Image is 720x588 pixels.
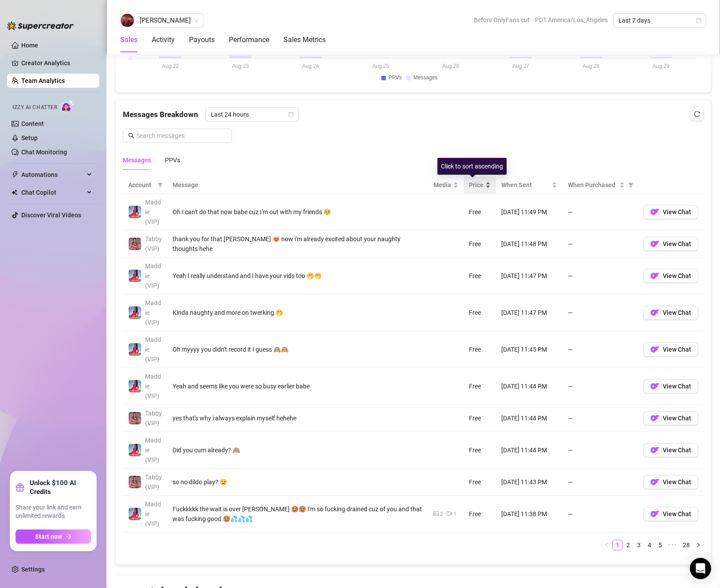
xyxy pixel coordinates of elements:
[663,447,691,454] span: View Chat
[643,513,698,520] a: OFView Chat
[136,131,227,141] input: Search messages
[464,432,496,469] td: Free
[21,77,65,84] a: Team Analytics
[633,540,644,550] li: 3
[433,180,451,190] span: Media
[645,540,654,550] a: 4
[693,540,704,550] button: right
[568,180,618,190] span: When Purchased
[612,540,623,550] li: 1
[129,306,141,319] img: Maddie (VIP)
[129,380,141,392] img: Maddie (VIP)
[66,533,72,540] span: arrow-right
[643,243,698,250] a: OFView Chat
[623,540,633,550] a: 2
[128,133,134,139] span: search
[650,414,659,423] img: OF
[464,368,496,405] td: Free
[496,368,563,405] td: [DATE] 11:44 PM
[696,542,701,548] span: right
[650,446,659,455] img: OF
[650,208,659,216] img: OF
[650,510,659,518] img: OF
[618,14,701,27] span: Last 7 days
[21,120,44,127] a: Content
[129,444,141,456] img: Maddie (VIP)
[626,178,635,192] span: filter
[30,478,91,496] strong: Unlock $100 AI Credits
[7,21,74,30] img: logo-BBDzfeDw.svg
[643,385,698,392] a: OFView Chat
[643,211,698,218] a: OFView Chat
[563,331,638,368] td: —
[663,415,691,422] span: View Chat
[644,540,655,550] li: 4
[643,379,698,393] button: OFView Chat
[12,171,19,178] span: thunderbolt
[663,208,691,216] span: View Chat
[464,258,496,294] td: Free
[496,258,563,294] td: [DATE] 11:47 PM
[663,346,691,353] span: View Chat
[496,405,563,432] td: [DATE] 11:44 PM
[21,56,92,70] a: Creator Analytics
[440,510,443,518] div: 2
[437,158,507,175] div: Click to sort ascending
[21,566,45,573] a: Settings
[129,476,141,488] img: Tabby (VIP)
[643,411,698,425] button: OFView Chat
[663,240,691,247] span: View Chat
[665,540,680,550] span: •••
[35,533,62,540] span: Start now
[628,182,633,188] span: filter
[173,234,423,254] div: thank you for that [PERSON_NAME] 😻 now i'm already excited about your naughty thoughts hehe
[496,496,563,533] td: [DATE] 11:38 PM
[16,529,91,544] button: Start nowarrow-right
[643,237,698,251] button: OFView Chat
[496,176,563,194] th: When Sent
[21,42,38,49] a: Home
[167,176,428,194] th: Message
[464,231,496,258] td: Free
[464,405,496,432] td: Free
[563,368,638,405] td: —
[693,540,704,550] li: Next Page
[680,540,693,550] li: 28
[665,540,680,550] li: Next 5 Pages
[650,239,659,248] img: OF
[123,107,704,122] div: Messages Breakdown
[643,481,698,488] a: OFView Chat
[563,231,638,258] td: —
[120,35,138,45] div: Sales
[680,540,692,550] a: 28
[469,180,484,190] span: Price
[16,483,24,492] span: gift
[21,185,84,200] span: Chat Copilot
[173,477,423,487] div: so no dildo play? 😉
[643,475,698,489] button: OFView Chat
[447,511,452,516] span: video-camera
[643,306,698,320] button: OFView Chat
[643,205,698,219] button: OFView Chat
[464,176,496,194] th: Price
[145,235,162,252] span: Tabby (VIP)
[496,432,563,469] td: [DATE] 11:44 PM
[655,540,665,550] li: 5
[650,478,659,486] img: OF
[643,449,698,456] a: OFView Chat
[474,13,530,27] span: Before OnlyFans cut
[145,474,162,490] span: Tabby (VIP)
[145,410,162,427] span: Tabby (VIP)
[643,417,698,424] a: OFView Chat
[165,155,180,165] div: PPVs
[464,469,496,496] td: Free
[145,199,161,225] span: Maddie (VIP)
[663,309,691,316] span: View Chat
[428,176,464,194] th: Media
[288,112,294,117] span: calendar
[453,510,456,518] div: 1
[496,194,563,231] td: [DATE] 11:49 PM
[152,35,175,45] div: Activity
[650,308,659,317] img: OF
[211,108,293,121] span: Last 24 hours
